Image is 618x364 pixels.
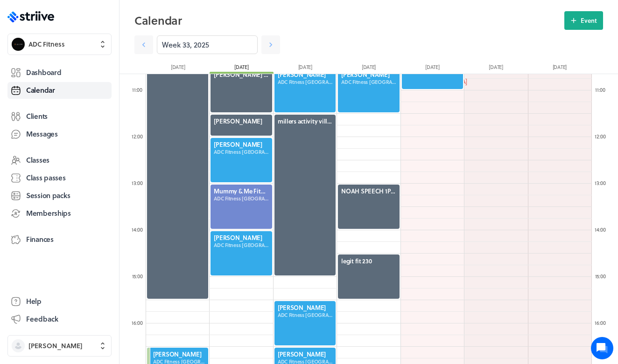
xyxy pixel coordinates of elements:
div: [DATE] [400,63,464,74]
div: 12 [128,133,147,140]
span: Finances [26,234,54,244]
div: [DATE] [337,63,400,74]
span: Class passes [26,173,66,183]
h2: We're here to help. Ask us anything! [14,62,173,92]
div: 12 [591,133,610,140]
iframe: gist-messenger-bubble-iframe [591,337,613,359]
button: [PERSON_NAME] [7,335,112,357]
span: :00 [599,86,605,94]
a: Classes [7,152,112,169]
span: :00 [136,319,143,327]
a: Calendar [7,82,112,99]
span: :00 [136,226,143,234]
span: Dashboard [26,68,61,77]
span: :00 [599,272,605,280]
span: :00 [136,272,142,280]
div: 14 [128,226,147,233]
a: Dashboard [7,64,112,81]
input: Search articles [27,160,167,179]
button: New conversation [14,109,172,127]
div: 13 [591,179,610,186]
span: Messages [26,129,58,139]
span: New conversation [60,114,112,122]
span: :00 [136,179,143,187]
h2: Calendar [134,11,564,30]
div: 11 [128,86,147,93]
input: YYYY-M-D [157,35,258,54]
div: [DATE] [210,63,273,74]
p: Find an answer quickly [13,145,174,156]
div: 14 [591,226,610,233]
a: Clients [7,108,112,125]
span: Help [26,296,42,306]
span: [PERSON_NAME] [28,341,83,350]
span: :00 [599,319,606,327]
div: [DATE] [464,63,527,74]
div: 13 [128,179,147,186]
div: [DATE] [274,63,337,74]
div: 11 [591,86,610,93]
span: Calendar [26,85,55,95]
a: Messages [7,126,112,143]
span: Clients [26,111,48,121]
span: :00 [136,132,143,140]
a: Finances [7,231,112,248]
span: :00 [136,86,142,94]
div: [GEOGRAPHIC_DATA] [401,74,464,89]
a: Class passes [7,170,112,186]
div: 15 [591,273,610,280]
span: Event [581,16,597,25]
a: Help [7,293,112,310]
span: Classes [26,155,49,165]
span: Memberships [26,208,71,218]
span: :00 [599,179,606,187]
button: Feedback [7,311,112,328]
div: 16 [591,319,610,326]
span: Feedback [26,314,58,324]
a: Memberships [7,205,112,222]
span: :00 [599,226,606,234]
div: [DATE] [528,63,591,74]
a: Session packs [7,187,112,204]
span: ADC Fitness [28,40,65,49]
img: ADC Fitness [12,38,25,51]
div: 15 [128,273,147,280]
button: ADC FitnessADC Fitness [7,34,112,55]
button: Event [564,11,603,30]
span: Session packs [26,191,70,200]
div: [DATE] [146,63,210,74]
span: :00 [599,132,606,140]
h1: Hi [PERSON_NAME] [14,45,173,60]
div: 16 [128,319,147,326]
